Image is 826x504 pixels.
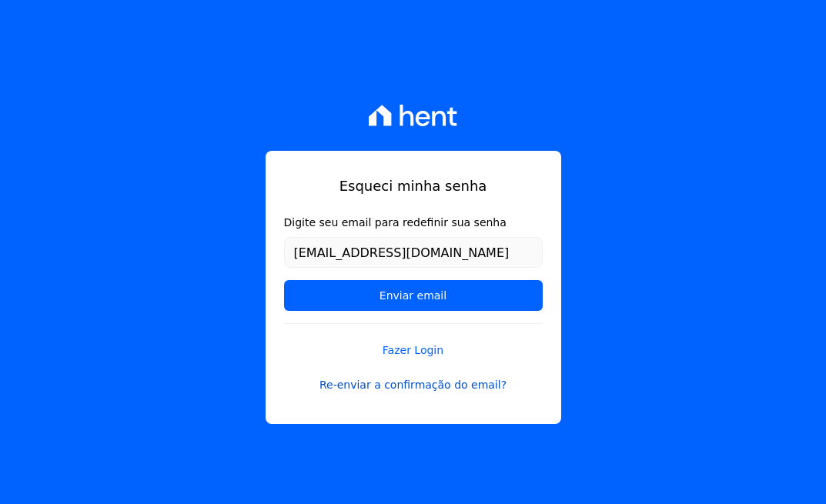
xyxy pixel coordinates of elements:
h1: Esqueci minha senha [284,175,543,196]
label: Digite seu email para redefinir sua senha [284,215,543,231]
a: Fazer Login [284,323,543,359]
input: Email [284,237,543,268]
input: Enviar email [284,280,543,311]
a: Re-enviar a confirmação do email? [284,377,543,393]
